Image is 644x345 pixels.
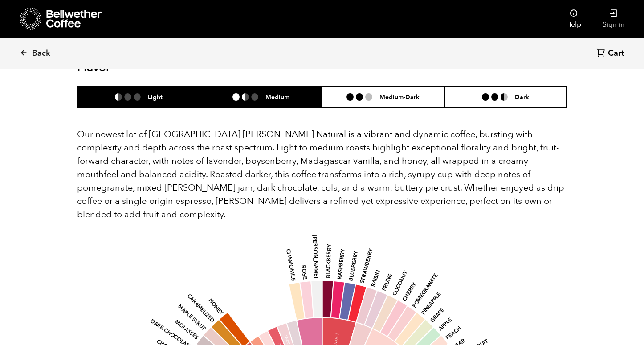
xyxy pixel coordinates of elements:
[32,48,50,59] span: Back
[265,93,289,101] h6: Medium
[379,93,420,101] h6: Medium-Dark
[608,48,624,59] span: Cart
[596,48,626,60] a: Cart
[148,93,163,101] h6: Light
[515,93,529,101] h6: Dark
[77,128,567,221] p: Our newest lot of [GEOGRAPHIC_DATA] [PERSON_NAME] Natural is a vibrant and dynamic coffee, bursti...
[77,61,240,75] h2: Flavor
